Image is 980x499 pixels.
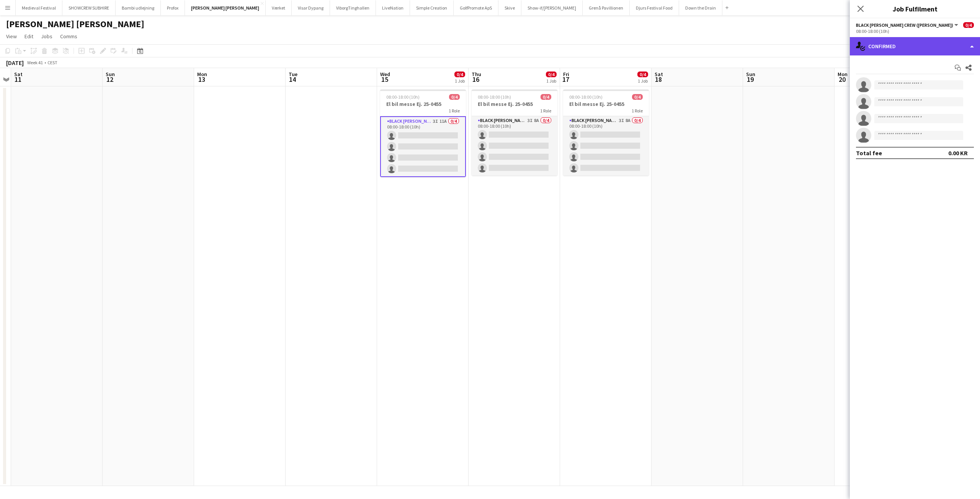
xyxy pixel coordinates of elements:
[6,18,144,30] h1: [PERSON_NAME] [PERSON_NAME]
[541,94,551,100] span: 0/4
[106,71,115,78] span: Sun
[498,0,521,15] button: Skive
[116,0,161,15] button: Bambi udlejning
[6,33,17,40] span: View
[455,78,465,84] div: 1 Job
[521,0,583,15] button: Show-if/[PERSON_NAME]
[583,0,630,15] button: Grenå Pavillionen
[632,108,643,114] span: 1 Role
[546,72,557,77] span: 0/4
[546,78,556,84] div: 1 Job
[449,108,460,114] span: 1 Role
[330,0,376,15] button: ViborgTinghallen
[856,149,882,157] div: Total fee
[569,94,603,100] span: 08:00-18:00 (10h)
[454,0,498,15] button: GolfPromote ApS
[655,71,663,78] span: Sat
[449,94,460,100] span: 0/4
[60,33,77,40] span: Comms
[963,22,974,28] span: 0/4
[632,94,643,100] span: 0/4
[14,71,23,78] span: Sat
[16,0,62,15] button: Medieval Festival
[6,59,24,67] div: [DATE]
[386,94,420,100] span: 08:00-18:00 (10h)
[24,33,33,40] span: Edit
[856,22,959,28] button: Black [PERSON_NAME] Crew ([PERSON_NAME])
[376,0,410,15] button: LiveNation
[948,149,968,157] div: 0.00 KR
[679,0,722,15] button: Down the Drain
[454,72,465,77] span: 0/4
[478,94,511,100] span: 08:00-18:00 (10h)
[745,75,755,84] span: 19
[292,0,330,15] button: Visar Dypang
[410,0,454,15] button: Simple Creation
[379,75,390,84] span: 15
[41,33,52,40] span: Jobs
[380,71,390,78] span: Wed
[838,71,848,78] span: Mon
[562,75,569,84] span: 17
[856,22,953,28] span: Black Luna Crew (Danny)
[850,4,980,14] h3: Job Fulfilment
[472,101,557,107] h3: El bil messe Ej. 25-0455
[638,78,648,84] div: 1 Job
[380,116,466,177] app-card-role: Black [PERSON_NAME] Crew ([PERSON_NAME])3I11A0/408:00-18:00 (10h)
[850,37,980,55] div: Confirmed
[161,0,185,15] button: Profox
[563,71,569,78] span: Fri
[746,71,755,78] span: Sun
[540,108,551,114] span: 1 Role
[563,116,649,176] app-card-role: Black [PERSON_NAME] Crew ([PERSON_NAME])3I8A0/408:00-18:00 (10h)
[563,89,649,176] app-job-card: 08:00-18:00 (10h)0/4El bil messe Ej. 25-04551 RoleBlack [PERSON_NAME] Crew ([PERSON_NAME])3I8A0/4...
[563,101,649,107] h3: El bil messe Ej. 25-0455
[856,28,974,34] div: 08:00-18:00 (10h)
[470,75,481,84] span: 16
[380,89,466,177] app-job-card: 08:00-18:00 (10h)0/4El bil messe Ej. 25-04551 RoleBlack [PERSON_NAME] Crew ([PERSON_NAME])3I11A0/...
[472,116,557,176] app-card-role: Black [PERSON_NAME] Crew ([PERSON_NAME])3I8A0/408:00-18:00 (10h)
[630,0,679,15] button: Djurs Festival Food
[38,31,56,41] a: Jobs
[25,60,44,65] span: Week 41
[266,0,292,15] button: Værket
[62,0,116,15] button: SHOWCREW SUBHIRE
[637,72,648,77] span: 0/4
[653,75,663,84] span: 18
[21,31,36,41] a: Edit
[289,71,297,78] span: Tue
[197,71,207,78] span: Mon
[47,60,57,65] div: CEST
[3,31,20,41] a: View
[13,75,23,84] span: 11
[836,75,848,84] span: 20
[287,75,297,84] span: 14
[196,75,207,84] span: 13
[105,75,115,84] span: 12
[185,0,266,15] button: [PERSON_NAME] [PERSON_NAME]
[380,101,466,107] h3: El bil messe Ej. 25-0455
[472,71,481,78] span: Thu
[57,31,80,41] a: Comms
[472,89,557,176] app-job-card: 08:00-18:00 (10h)0/4El bil messe Ej. 25-04551 RoleBlack [PERSON_NAME] Crew ([PERSON_NAME])3I8A0/4...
